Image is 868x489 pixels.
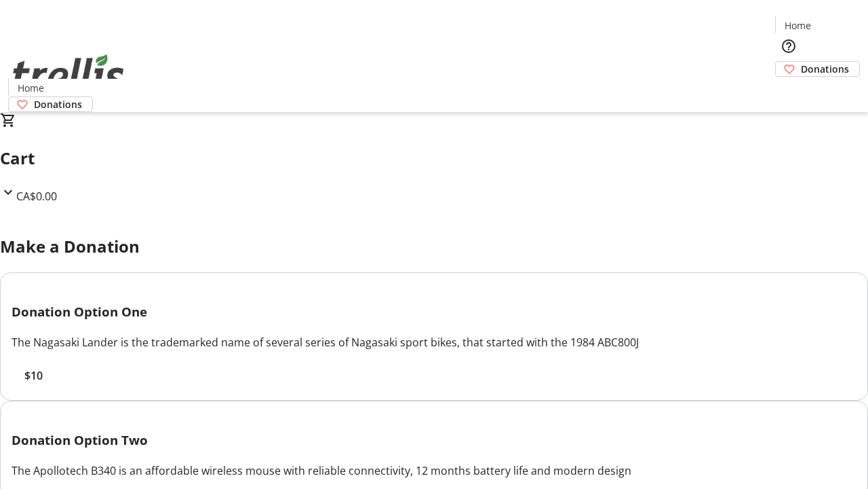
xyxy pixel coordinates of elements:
span: CA$0.00 [16,189,57,204]
div: The Nagasaki Lander is the trademarked name of several series of Nagasaki sport bikes, that start... [12,334,856,350]
span: $10 [24,367,43,384]
div: The Apollotech B340 is an affordable wireless mouse with reliable connectivity, 12 months battery... [12,463,856,479]
button: $10 [12,367,55,384]
a: Donations [775,61,860,77]
a: Donations [8,96,93,112]
a: Home [776,18,819,33]
button: Help [775,33,802,60]
h3: Donation Option One [12,302,856,321]
img: Orient E2E Organization NDn1EePXOM's Logo [8,39,129,107]
span: Home [18,81,44,95]
h3: Donation Option Two [12,431,856,450]
button: Cart [775,77,802,104]
span: Donations [801,62,849,76]
span: Donations [34,97,82,111]
a: Home [9,81,52,95]
span: Home [785,18,811,33]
